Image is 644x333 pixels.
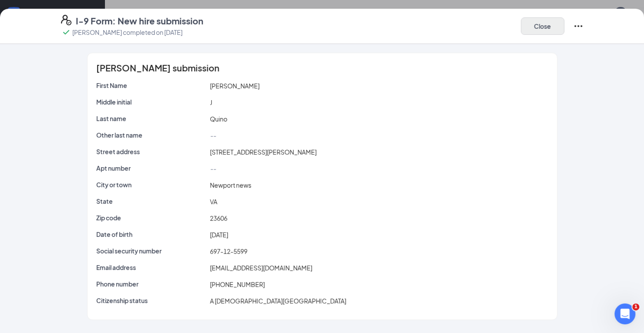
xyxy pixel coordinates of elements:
span: [PHONE_NUMBER] [210,280,265,288]
p: Citizenship status [96,296,207,305]
span: [PERSON_NAME] [210,82,260,90]
p: State [96,197,207,205]
span: 697-12-5599 [210,247,247,255]
h4: I-9 Form: New hire submission [76,15,203,27]
span: [PERSON_NAME] submission [96,64,219,72]
svg: Ellipses [573,21,583,31]
svg: FormI9EVerifyIcon [61,15,71,25]
p: Last name [96,114,207,123]
p: City or town [96,180,207,189]
p: Phone number [96,279,207,288]
p: Social security number [96,246,207,255]
span: [DATE] [210,231,228,239]
span: A [DEMOGRAPHIC_DATA][GEOGRAPHIC_DATA] [210,297,346,305]
span: VA [210,198,217,205]
span: -- [210,165,216,172]
span: 1 [632,303,639,310]
span: [EMAIL_ADDRESS][DOMAIN_NAME] [210,264,312,272]
p: First Name [96,81,207,90]
p: Apt number [96,164,207,172]
svg: Checkmark [61,27,71,37]
span: Newport news [210,181,251,189]
p: Email address [96,263,207,272]
span: Quino [210,115,227,123]
p: Other last name [96,131,207,139]
p: [PERSON_NAME] completed on [DATE] [72,28,182,37]
button: Close [521,17,564,35]
p: Middle initial [96,98,207,106]
span: -- [210,131,216,139]
p: Zip code [96,213,207,222]
span: J [210,98,212,106]
span: 23606 [210,214,227,222]
iframe: Intercom live chat [614,303,635,324]
span: [STREET_ADDRESS][PERSON_NAME] [210,148,317,156]
p: Date of birth [96,230,207,239]
p: Street address [96,147,207,156]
